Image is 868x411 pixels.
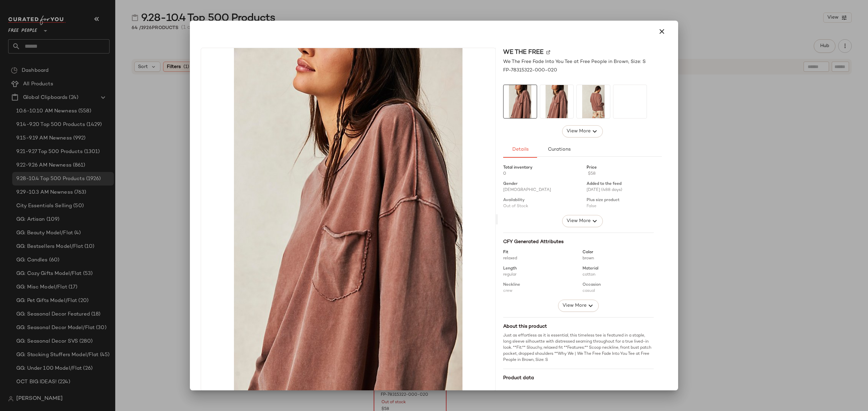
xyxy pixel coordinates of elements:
span: Curations [548,147,571,152]
img: 78315322_020_b [577,85,610,118]
img: svg%3e [546,50,550,54]
span: Details [512,147,528,152]
span: We The Free [503,48,544,57]
img: 78315322_020_a [201,48,495,391]
button: View More [562,125,603,137]
span: We The Free Fade Into You Tee at Free People in Brown, Size: S [503,58,646,65]
button: View More [562,215,603,227]
span: View More [562,302,587,310]
img: 78315322_020_a [504,85,537,118]
div: Just as effortless as it is essential, this timeless tee is featured in a staple, long sleeve sil... [503,333,654,363]
span: View More [566,127,591,135]
span: View More [566,217,591,225]
button: View More [558,300,599,312]
div: CFY Generated Attributes [503,238,654,245]
img: 78315322_020_a [540,85,573,118]
span: FP-78315322-000-020 [503,67,557,74]
div: Product data [503,374,654,382]
div: About this product [503,323,654,330]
